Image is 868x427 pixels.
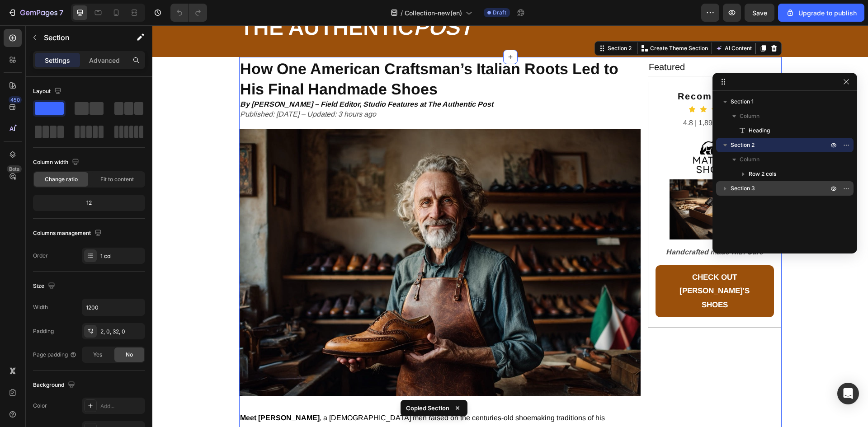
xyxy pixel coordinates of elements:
img: Matteo_Funnel_1.1.jpg [87,104,488,371]
strong: Handcrafted made with Care [514,223,611,230]
div: 2, 0, 32, 0 [100,328,143,336]
span: Section 3 [731,184,755,193]
span: Column [740,112,759,121]
span: No [126,351,133,359]
button: AI Content [561,18,601,28]
div: 12 [35,197,143,209]
strong: Recommended [525,66,599,76]
span: / [401,8,403,18]
button: <p><strong>CHECK OUT MATTEO'S&nbsp;</strong><br><strong>SHOES</strong></p> [503,240,622,292]
span: Draft [493,9,506,17]
div: Column width [33,156,81,169]
div: Columns management [33,227,104,239]
span: Section 1 [731,97,754,106]
div: Page padding [33,351,77,359]
span: 4.8 | 1,897 Reviews [531,94,594,101]
strong: Meet [PERSON_NAME] [88,389,167,396]
div: Color [33,402,47,410]
p: Featured [496,33,628,50]
div: Open Intercom Messenger [837,383,859,404]
div: Beta [7,165,22,173]
p: Settings [45,56,70,65]
button: Upgrade to publish [778,4,864,22]
div: Undo/Redo [170,4,207,22]
div: Add... [100,402,143,410]
input: Auto [82,299,145,315]
strong: SHOES [549,275,576,284]
p: , a [DEMOGRAPHIC_DATA] men raised on the centuries-old shoemaking traditions of his Neapolitan fa... [88,386,487,413]
span: Change ratio [45,175,78,183]
p: Create Theme Section [498,19,556,27]
strong: By [PERSON_NAME] – Field Editor, Studio Features at The Authentic Post [88,75,341,83]
div: 450 [9,96,22,103]
div: Order [33,252,48,260]
span: Column [740,155,759,164]
span: Collection-new(en) [405,8,462,18]
p: Advanced [89,56,120,65]
div: Section 2 [453,19,481,27]
div: 1 col [100,252,143,260]
i: Published: [DATE] – Updated: 3 hours ago [88,85,224,93]
div: Padding [33,327,54,335]
span: Fit to content [100,175,134,183]
span: Heading [749,126,770,135]
p: Copied Section [406,404,449,413]
h2: How One American Craftsman’s Italian Roots Led to His Final Handmade Shoes [87,33,488,74]
div: Background [33,379,77,391]
img: Matteo_Funnel_1.6.jpg [517,154,608,214]
button: 7 [4,4,67,22]
p: Section [44,32,118,43]
strong: CHECK OUT [PERSON_NAME]'S [527,248,597,270]
div: Upgrade to publish [786,8,857,18]
iframe: Design area [152,25,868,427]
span: Row 2 cols [749,169,776,178]
div: Layout [33,85,63,98]
button: Save [745,4,774,22]
span: Section 2 [731,141,755,150]
div: Width [33,303,48,311]
span: Save [752,9,767,17]
span: Yes [93,351,102,359]
div: Size [33,280,57,292]
p: 7 [59,7,63,18]
img: MATTEO_SHOES_70323c68-3cba-4700-8507-9f14cf035bce.png [521,115,604,148]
